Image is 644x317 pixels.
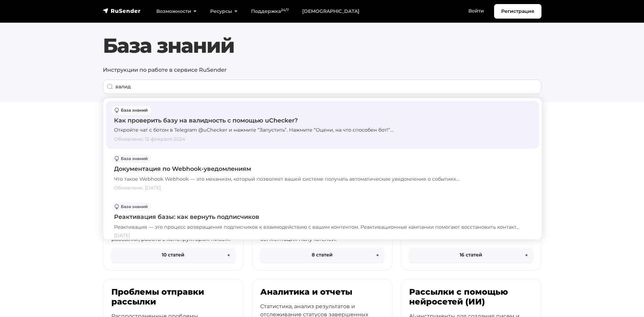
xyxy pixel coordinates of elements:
div: Что такое Webhook Webhook — это механизм, который позволяет вашей системе получать автоматические... [114,176,531,183]
img: Поиск [107,84,113,90]
span: → [227,251,230,258]
a: Регистрация [494,4,541,19]
h1: База знаний [103,33,541,58]
a: Войти [462,4,491,18]
input: When autocomplete results are available use up and down arrows to review and enter to go to the d... [103,80,541,94]
div: Реактивация базы: как вернуть подписчиков [114,212,531,221]
h3: Рассылки с помощью нейросетей (ИИ) [409,287,533,307]
a: Возможности [150,4,203,18]
div: Как проверить базу на валидность с помощью uChecker? [114,116,531,125]
a: Ресурсы [203,4,244,18]
a: [DEMOGRAPHIC_DATA] [295,4,366,18]
span: → [525,251,528,258]
img: RuSender [103,7,141,14]
div: Обновлено: 12 февраля 2024 [114,136,531,143]
button: 10 статей→ [111,248,235,262]
div: Откройте чат с ботом в Telegram @uChecker и нажмите “Запустить”. Нажмите “Оцени, на что способен ... [114,127,531,134]
a: Поддержка24/7 [244,4,295,18]
h3: Проблемы отправки рассылки [111,287,235,307]
div: [DATE] [114,232,531,239]
h3: Аналитика и отчеты [260,287,384,297]
div: Документация по Webhook-уведомлениям [114,164,531,173]
p: Инструкции по работе в сервисе RuSender [103,66,541,74]
span: → [376,251,379,258]
button: 16 статей→ [409,248,533,262]
button: 8 статей→ [260,248,384,262]
div: Реактивация — это процесс возвращения подписчиков к взаимодействию с вашим контентом. Реактивацио... [114,224,531,231]
div: Обновлено: [DATE] [114,184,531,191]
sup: 24/7 [281,8,289,12]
